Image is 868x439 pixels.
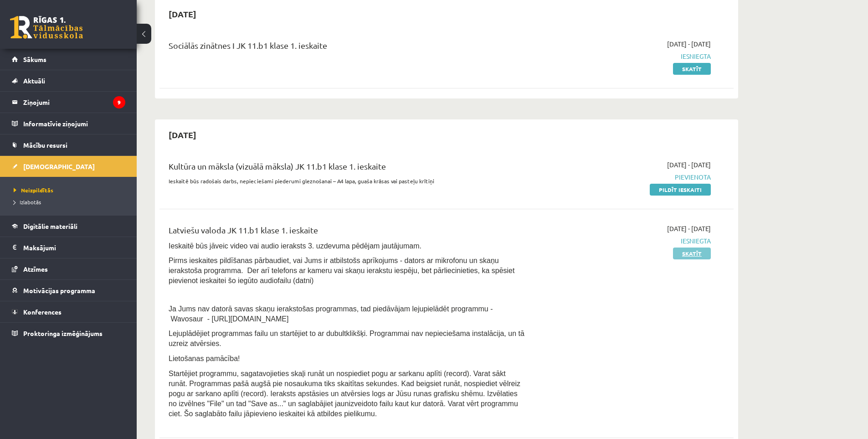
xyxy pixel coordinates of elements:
[14,198,128,206] a: Izlabotās
[169,257,514,284] span: Pirms ieskaites pildīšanas pārbaudiet, vai Jums ir atbilstošs aprīkojums - dators ar mikrofonu un...
[23,237,125,258] legend: Maksājumi
[113,96,125,108] i: 9
[14,198,41,206] span: Izlabotās
[169,330,524,347] span: Lejuplādējiet programmas failu un startējiet to ar dubultklikšķi. Programmai nav nepieciešama ins...
[12,258,125,279] a: Atzīmes
[159,3,205,25] h2: [DATE]
[12,92,125,113] a: Ziņojumi9
[12,134,125,155] a: Mācību resursi
[667,224,711,233] span: [DATE] - [DATE]
[12,70,125,91] a: Aktuāli
[23,222,77,230] span: Digitālie materiāli
[23,113,125,134] legend: Informatīvie ziņojumi
[169,242,421,250] span: Ieskaitē būs jāveic video vai audio ieraksts 3. uzdevuma pēdējam jautājumam.
[169,370,520,418] span: Startējiet programmu, sagatavojieties skaļi runāt un nospiediet pogu ar sarkanu aplīti (record). ...
[539,236,711,246] span: Iesniegta
[12,216,125,237] a: Digitālie materiāli
[14,186,53,194] span: Neizpildītās
[23,265,48,273] span: Atzīmes
[169,224,525,241] div: Latviešu valoda JK 11.b1 klase 1. ieskaite
[23,141,67,149] span: Mācību resursi
[23,77,45,85] span: Aktuāli
[539,52,711,61] span: Iesniegta
[14,186,128,194] a: Neizpildītās
[12,113,125,134] a: Informatīvie ziņojumi
[667,39,711,49] span: [DATE] - [DATE]
[169,177,525,185] p: Ieskaitē būs radošais darbs, nepieciešami piederumi gleznošanai – A4 lapa, guaša krāsas vai paste...
[12,323,125,344] a: Proktoringa izmēģinājums
[23,162,95,170] span: [DEMOGRAPHIC_DATA]
[650,184,711,196] a: Pildīt ieskaiti
[159,124,205,145] h2: [DATE]
[12,280,125,301] a: Motivācijas programma
[12,156,125,177] a: [DEMOGRAPHIC_DATA]
[23,55,46,63] span: Sākums
[673,248,711,259] a: Skatīt
[169,160,525,177] div: Kultūra un māksla (vizuālā māksla) JK 11.b1 klase 1. ieskaite
[23,308,62,316] span: Konferences
[169,39,525,56] div: Sociālās zinātnes I JK 11.b1 klase 1. ieskaite
[667,160,711,170] span: [DATE] - [DATE]
[23,92,125,113] legend: Ziņojumi
[673,63,711,75] a: Skatīt
[10,16,83,39] a: Rīgas 1. Tālmācības vidusskola
[12,49,125,70] a: Sākums
[169,355,240,362] span: Lietošanas pamācība!
[12,237,125,258] a: Maksājumi
[23,286,95,294] span: Motivācijas programma
[539,172,711,182] span: Pievienota
[23,329,103,337] span: Proktoringa izmēģinājums
[169,305,493,323] span: Ja Jums nav datorā savas skaņu ierakstošas programmas, tad piedāvājam lejupielādēt programmu - Wa...
[12,301,125,322] a: Konferences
